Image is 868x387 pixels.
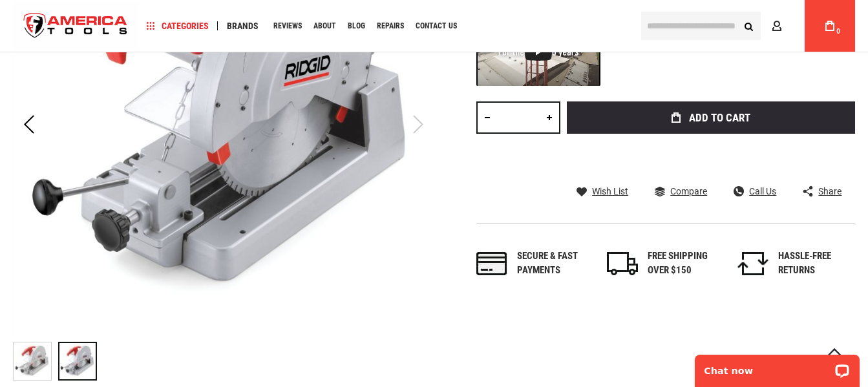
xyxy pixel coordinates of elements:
span: Wish List [592,187,628,196]
a: Call Us [734,185,776,197]
a: Categories [141,17,215,35]
img: America Tools [13,2,138,50]
a: About [308,17,342,35]
div: HASSLE-FREE RETURNS [778,249,855,277]
span: Categories [147,21,209,30]
button: Add to Cart [567,101,855,134]
a: Contact Us [410,17,463,35]
span: Call Us [749,187,776,196]
a: Repairs [371,17,410,35]
img: returns [737,252,768,275]
img: payments [476,252,507,275]
iframe: Secure express checkout frame [564,138,858,143]
span: Reviews [273,22,302,30]
span: Brands [227,21,259,30]
img: RIDGID 71687 DRY-CUT SAW, 115V, 60HZ [14,342,51,380]
span: Repairs [377,22,404,30]
a: Wish List [577,185,628,197]
a: Blog [342,17,371,35]
span: About [313,22,336,30]
span: Compare [670,187,707,196]
span: Blog [348,22,365,30]
a: store logo [13,2,138,50]
a: Compare [655,185,707,197]
div: RIDGID 71687 DRY-CUT SAW, 115V, 60HZ [13,335,58,387]
span: Contact Us [416,22,457,30]
span: Share [818,187,842,196]
a: Reviews [268,17,308,35]
div: RIDGID 71687 DRY-CUT SAW, 115V, 60HZ [58,335,97,387]
iframe: LiveChat chat widget [686,346,868,387]
span: 0 [836,28,840,35]
div: Secure & fast payments [517,249,594,277]
button: Search [736,14,761,38]
img: shipping [607,252,638,275]
span: Add to Cart [689,112,750,123]
div: FREE SHIPPING OVER $150 [648,249,725,277]
a: Brands [221,17,264,35]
